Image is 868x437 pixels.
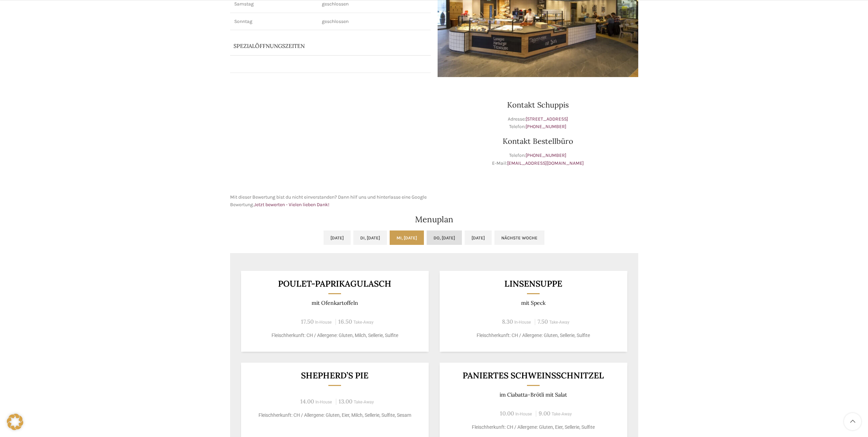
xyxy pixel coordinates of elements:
a: Jetzt bewerten - Vielen lieben Dank! [254,202,329,208]
span: 14.00 [300,398,314,405]
span: In-House [315,400,332,404]
p: Fleischherkunft: CH / Allergene: Gluten, Sellerie, Sulfite [448,332,619,339]
p: Telefon: E-Mail: [438,152,638,167]
p: geschlossen [322,1,427,8]
a: Mi, [DATE] [390,230,424,245]
a: [PHONE_NUMBER] [526,124,566,129]
a: [PHONE_NUMBER] [526,152,566,158]
span: 17.50 [301,318,314,325]
span: 8.30 [502,318,513,325]
a: Nächste Woche [494,230,544,245]
h3: Linsensuppe [448,279,619,288]
a: Scroll to top button [844,413,861,430]
p: geschlossen [322,18,427,25]
h3: Kontakt Schuppis [438,101,638,109]
span: In-House [514,320,531,325]
a: [DATE] [324,230,351,245]
p: Fleischherkunft: CH / Allergene: Gluten, Eier, Sellerie, Sulfite [448,424,619,431]
a: Do, [DATE] [427,230,462,245]
a: Di, [DATE] [353,230,387,245]
h3: Paniertes Schweinsschnitzel [448,371,619,380]
span: 10.00 [500,410,514,417]
p: Fleischherkunft: CH / Allergene: Gluten, Milch, Sellerie, Sulfite [249,332,420,339]
iframe: schwyter schuppis [230,84,431,187]
h3: Poulet-Paprikagulasch [249,279,420,288]
p: Samstag [234,1,314,8]
span: 13.00 [339,398,352,405]
span: In-House [315,320,332,325]
span: 9.00 [539,410,550,417]
a: [EMAIL_ADDRESS][DOMAIN_NAME] [507,160,584,166]
p: Adresse: Telefon: [438,115,638,131]
h3: Kontakt Bestellbüro [438,137,638,145]
span: Take-Away [549,320,569,325]
h2: Menuplan [230,215,638,224]
span: 16.50 [338,318,352,325]
p: Spezialöffnungszeiten [234,42,394,50]
p: Sonntag [234,18,314,25]
h3: Shepherd’s Pie [249,371,420,380]
span: Take-Away [552,412,572,416]
span: Take-Away [354,400,374,404]
span: 7.50 [538,318,548,325]
p: mit Speck [448,300,619,306]
p: Fleischherkunft: CH / Allergene: Gluten, Eier, Milch, Sellerie, Sulfite, Sesam [249,412,420,419]
a: [DATE] [465,230,492,245]
p: Mit dieser Bewertung bist du nicht einverstanden? Dann hilf uns und hinterlasse eine Google Bewer... [230,193,431,209]
a: [STREET_ADDRESS] [526,116,568,122]
span: Take-Away [353,320,374,325]
span: In-House [515,412,532,416]
p: mit Ofenkartoffeln [249,300,420,306]
p: im Ciabatta-Brötli mit Salat [448,391,619,398]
